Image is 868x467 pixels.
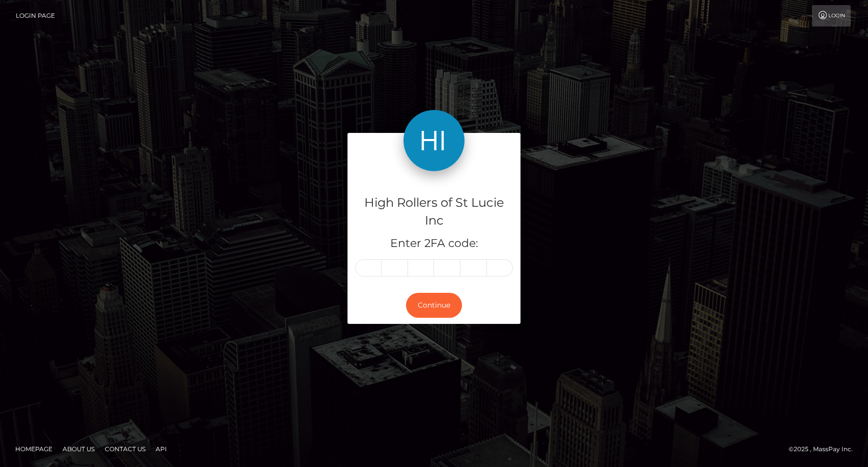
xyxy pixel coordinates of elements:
button: Continue [406,293,462,318]
a: API [152,441,171,457]
a: About Us [59,441,99,457]
a: Contact Us [101,441,150,457]
h4: High Rollers of St Lucie Inc [355,194,513,230]
div: © 2025 , MassPay Inc. [789,444,860,455]
h5: Enter 2FA code: [355,236,513,252]
img: High Rollers of St Lucie Inc [403,110,465,171]
a: Login [812,5,851,26]
a: Homepage [11,441,56,457]
a: Login Page [16,5,55,26]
